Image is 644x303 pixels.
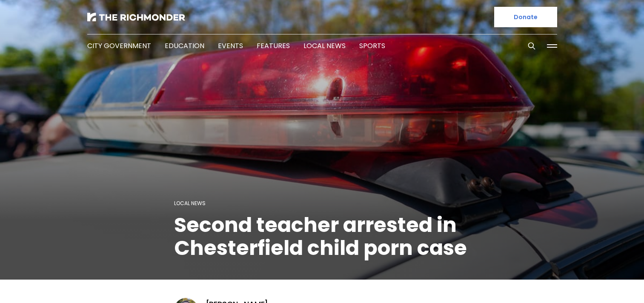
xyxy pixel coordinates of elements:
a: Sports [359,41,385,51]
a: Local News [303,41,346,51]
a: City Government [87,41,151,51]
a: Education [165,41,204,51]
a: Features [257,41,290,51]
a: Donate [494,7,557,27]
h1: Second teacher arrested in Chesterfield child porn case [174,214,470,260]
button: Search this site [525,40,538,52]
a: Local News [174,200,206,207]
a: Events [218,41,243,51]
img: The Richmonder [87,13,185,21]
